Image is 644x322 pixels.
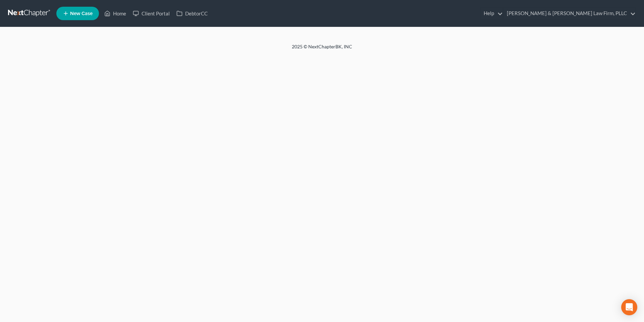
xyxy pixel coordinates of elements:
[503,7,636,19] a: [PERSON_NAME] & [PERSON_NAME] Law Firm, PLLC
[480,7,503,19] a: Help
[621,299,637,315] div: Open Intercom Messenger
[173,7,211,19] a: DebtorCC
[56,7,99,20] new-legal-case-button: New Case
[129,7,173,19] a: Client Portal
[131,43,513,55] div: 2025 © NextChapterBK, INC
[101,7,129,19] a: Home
